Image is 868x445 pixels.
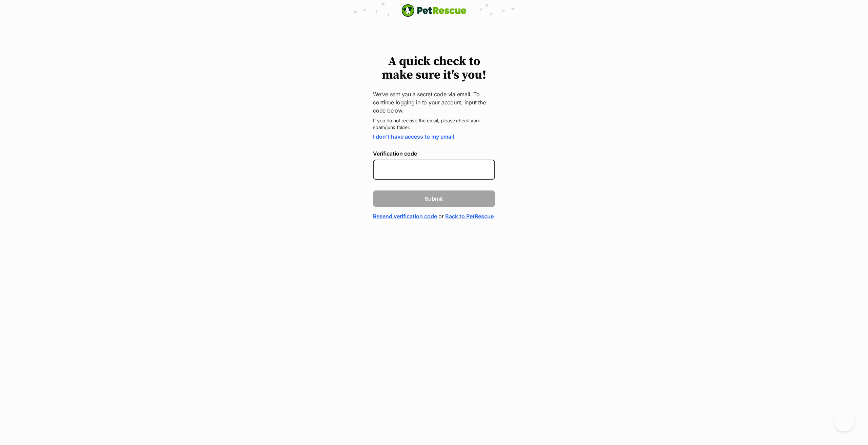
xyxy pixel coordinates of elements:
a: I don't have access to my email [373,133,454,140]
p: If you do not receive the email, please check your spam/junk folder. [373,117,495,131]
iframe: Help Scout Beacon - Open [834,411,854,431]
span: Submit [425,195,443,203]
span: or [438,212,444,220]
a: PetRescue [401,4,467,17]
a: Back to PetRescue [445,212,494,220]
a: Resend verification code [373,212,437,220]
img: logo-e224e6f780fb5917bec1dbf3a21bbac754714ae5b6737aabdf751b685950b380.svg [401,4,467,17]
label: Verification code [373,150,495,157]
p: We’ve sent you a secret code via email. To continue logging in to your account, input the code be... [373,90,495,115]
button: Submit [373,190,495,207]
input: Enter the 6-digit verification code sent to your device [373,160,495,180]
h1: A quick check to make sure it's you! [373,55,495,82]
